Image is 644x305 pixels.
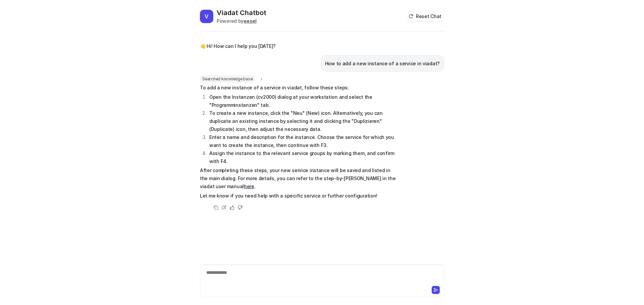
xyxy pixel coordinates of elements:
[207,109,396,133] li: To create a new instance, click the "Neu" (New) icon. Alternatively, you can duplicate an existin...
[207,93,396,109] li: Open the Instanzen (cv2000) dialog at your workstation and select the "Programminstanzen" tab.
[217,17,266,24] div: Powered by
[244,18,257,24] b: eesel
[207,149,396,165] li: Assign the instance to the relevant service groups by marking them, and confirm with F4.
[200,192,396,200] p: Let me know if you need help with a specific service or further configuration!
[200,10,213,23] span: V
[407,11,444,21] button: Reset Chat
[207,133,396,149] li: Enter a name and description for the instance. Choose the service for which you want to create th...
[200,76,255,82] span: Searched knowledge base
[200,42,276,50] p: 👋 Hi! How can I help you [DATE]?
[200,166,396,190] p: After completing these steps, your new service instance will be saved and listed in the main dial...
[217,8,266,17] h2: Viadat Chatbot
[200,84,396,92] p: To add a new instance of a service in viadat, follow these steps:
[325,60,440,68] p: How to add a new instance of a service in viadat?
[244,183,254,189] a: here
